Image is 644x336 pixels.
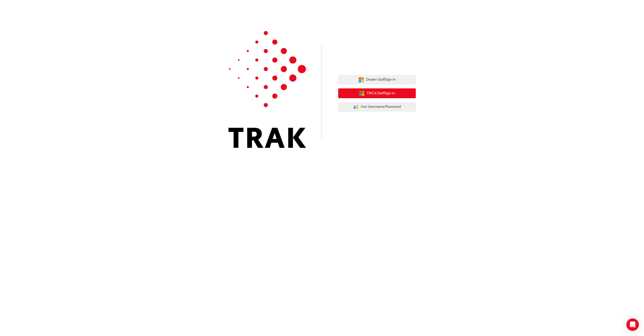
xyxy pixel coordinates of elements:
img: Trak [228,31,306,148]
button: TMCA StaffSign In [338,88,416,98]
button: Dealer StaffSign In [338,75,416,85]
span: Dealer Staff Sign In [366,77,396,83]
button: Use Username/Password [338,102,416,112]
span: TMCA Staff Sign In [367,90,395,96]
div: Open Intercom Messenger [626,318,639,331]
span: Use Username/Password [361,104,401,110]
